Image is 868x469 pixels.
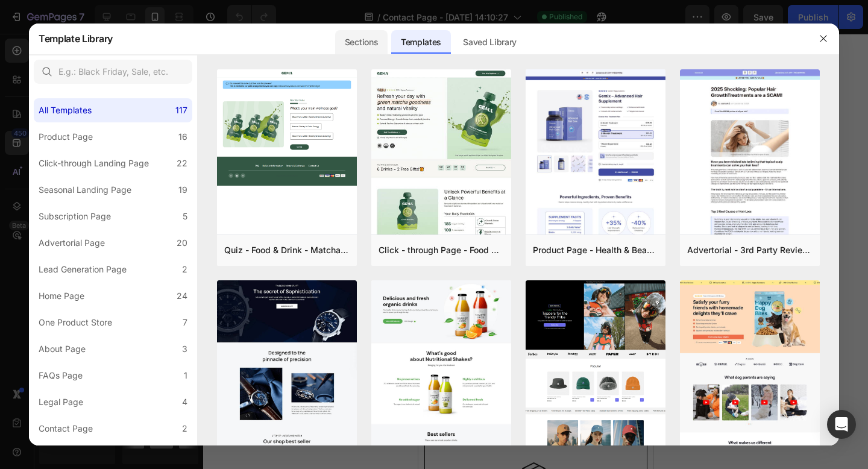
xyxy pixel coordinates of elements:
div: 2 [182,262,187,277]
div: 3 [182,342,187,356]
img: Alt Image [104,429,132,457]
div: 1 [184,368,187,383]
div: 24 [177,289,187,303]
img: Alt Image [103,316,132,345]
div: 117 [175,103,187,118]
div: Product Page [39,130,93,144]
div: Saved Library [453,30,526,54]
p: CHECKOUT VELOCE [61,168,174,193]
strong: Carte, PayPal, Apple Pay, Google Pay e Shop Pay [32,403,203,412]
input: E.g.: Black Friday, Sale, etc. [34,60,192,84]
div: ACQUISTA ORA [80,219,176,247]
div: 2 [182,421,187,436]
div: Contact Page [39,421,93,436]
div: Sections [335,30,388,54]
button: <p>CHECKOUT VELOCE</p> [12,161,223,200]
div: Click-through Landing Page [39,156,149,171]
div: 7 [183,315,187,330]
div: Seasonal Landing Page [39,183,131,197]
div: About Page [39,342,86,356]
div: 19 [178,183,187,197]
div: Advertorial - 3rd Party Review - The Before Image - Hair Supplement [687,243,813,257]
p: Pagamento online sicuro [17,361,218,374]
div: Click - through Page - Food & Drink - Matcha Glow Shot [379,243,504,257]
div: 22 [177,156,187,171]
div: Legal Page [39,395,83,409]
div: 5 [183,209,187,224]
div: 4 [182,395,187,409]
p: Usa i metodi di pagamento più sicuri e affidabili: [17,385,218,400]
div: FAQs Page [39,368,83,383]
div: Quiz - Food & Drink - Matcha Glow Shot [224,243,350,257]
div: Advertorial Page [39,236,105,250]
div: Subscription Page [39,209,111,224]
div: Lead Generation Page [39,262,127,277]
div: 16 [178,130,187,144]
div: Product Page - Health & Beauty - Hair Supplement [533,243,658,257]
div: All Templates [39,103,92,118]
div: €34,00 [127,119,156,141]
h2: Perchè puoi fidarti di noi: [12,277,223,295]
button: ACQUISTA ORA [12,213,223,253]
img: quiz-1.png [217,69,357,186]
div: 20 [177,236,187,250]
h2: Template Library [39,23,113,54]
div: Home Page [39,289,84,303]
div: Templates [391,30,451,54]
div: €4,99 [79,115,122,145]
p: RICEVI LA CANZONE ADESSO VIA MAIL: [7,86,228,107]
div: One Product Store [39,315,112,330]
div: Open Intercom Messenger [827,410,856,439]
